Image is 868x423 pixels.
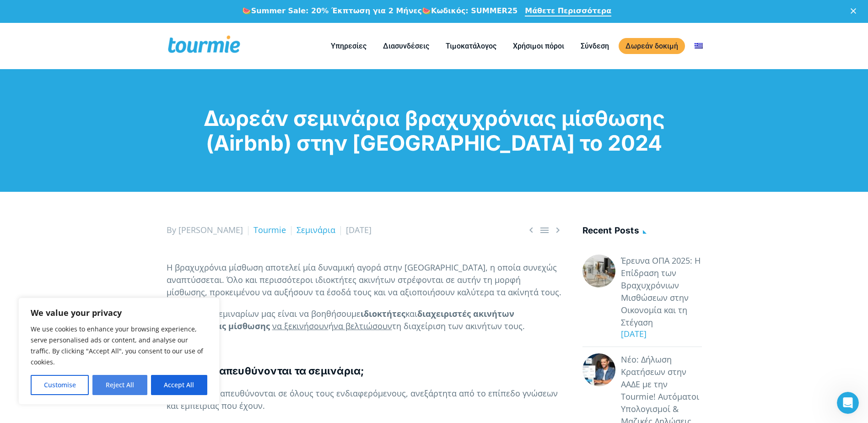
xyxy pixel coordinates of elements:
span: By [PERSON_NAME] [167,224,243,235]
a: Δωρεάν δοκιμή [619,38,685,54]
a: Μάθετε Περισσότερα [525,6,611,16]
button: Accept All [151,375,207,395]
a: Σύνδεση [574,40,616,52]
a: Τιμοκατάλογος [439,40,503,52]
a: Έρευνα ΟΠΑ 2025: Η Επίδραση των Βραχυχρόνιων Μισθώσεων στην Οικονομία και τη Στέγαση [621,255,702,329]
b: Summer Sale: 20% Έκπτωση για 2 Μήνες [251,6,422,15]
a:  [552,224,563,236]
a: Σεμινάρια [297,224,335,235]
strong: Σε ποιούς απευθύνονται τα σεμινάρια; [167,365,365,377]
span: να βελτιώσουν [334,320,392,331]
div: [DATE] [615,328,702,340]
button: Reject All [92,375,147,395]
div: Κλείσιμο [851,8,860,14]
strong: ιδιοκτήτες [361,308,405,319]
button: Customise [31,375,89,395]
p: We use cookies to enhance your browsing experience, serve personalised ads or content, and analys... [31,324,207,368]
a:  [539,224,550,236]
p: Στόχος των σεμιναρίων μας είναι να βοηθήσουμε και ή τη διαχείριση των ακινήτων τους. [167,308,563,332]
p: Η βραχυχρόνια μίσθωση αποτελεί μία δυναμική αγορά στην [GEOGRAPHIC_DATA], η οποία συνεχώς αναπτύσ... [167,261,563,298]
a:  [526,224,537,236]
div: 🍉 🍉 [242,6,518,16]
a: Tourmie [253,224,286,235]
a: Υπηρεσίες [324,40,373,52]
span: [DATE] [346,224,372,235]
h1: Δωρεάν σεμινάρια βραχυχρόνιας μίσθωσης (Airbnb) στην [GEOGRAPHIC_DATA] το 2024 [167,106,702,155]
a: Χρήσιμοι πόροι [506,40,571,52]
span: Next post [552,224,563,236]
b: Κωδικός: SUMMER25 [431,6,518,15]
h4: Recent posts [582,224,702,239]
iframe: Intercom live chat [837,392,859,414]
p: Τα σεμινάρια απευθύνονται σε όλους τους ενδιαφερόμενους, ανεξάρτητα από το επίπεδο γνώσεων και εμ... [167,387,563,412]
p: We value your privacy [31,307,207,318]
a: Διασυνδέσεις [376,40,436,52]
span: Previous post [526,224,537,236]
span: να ξεκινήσουν [272,320,329,331]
